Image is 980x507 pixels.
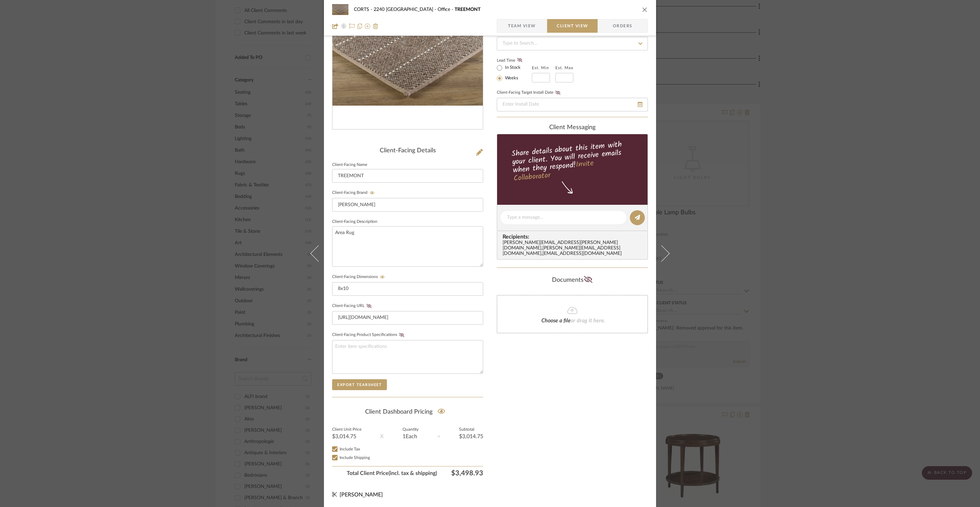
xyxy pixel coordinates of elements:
button: Lead Time [515,57,524,64]
div: client Messaging [497,124,648,132]
div: = [437,432,440,441]
span: Office [438,7,455,12]
label: Client-Facing Name [332,163,367,167]
button: close [642,6,648,13]
label: In Stock [504,65,521,71]
span: [PERSON_NAME] [340,492,383,497]
span: (incl. tax & shipping) [389,469,437,477]
label: Lead Time [497,57,532,63]
label: Weeks [504,75,518,81]
div: Client Dashboard Pricing [332,404,483,420]
button: Client-Facing URL [364,304,374,308]
img: 9c9fd1c3-df5d-467a-b9e2-fbc16b45bb38_436x436.jpg [332,5,483,106]
input: Enter Client-Facing Brand [332,198,483,212]
label: Client-Facing Target Install Date [497,90,562,95]
input: Enter Client-Facing Item Name [332,169,483,183]
label: Subtotal [459,428,483,431]
span: TREEMONT [455,7,480,12]
input: Type to Search… [497,37,648,50]
div: X [380,432,383,441]
label: Est. Min [532,65,549,70]
span: or drag it here. [571,318,605,323]
span: Team View [508,19,536,33]
span: $3,498.93 [437,469,483,477]
label: Client-Facing URL [332,304,374,308]
button: Client-Facing Dimensions [378,275,387,279]
div: Share details about this item with your client. You will receive emails when they respond! [496,139,649,184]
div: Documents [497,275,648,286]
div: $3,014.75 [459,434,483,439]
label: Client-Facing Brand [332,190,377,195]
span: Orders [605,19,640,33]
div: [PERSON_NAME][EMAIL_ADDRESS][PERSON_NAME][DOMAIN_NAME] , [PERSON_NAME][EMAIL_ADDRESS][DOMAIN_NAME... [503,240,645,257]
label: Client-Facing Dimensions [332,275,387,279]
label: Quantity [403,428,419,431]
mat-radio-group: Select item type [497,63,532,82]
span: Include Shipping [340,456,370,460]
button: Client-Facing Brand [367,190,377,195]
div: 0 [332,5,483,106]
span: Include Tax [340,447,360,451]
span: Recipients: [503,234,645,240]
span: CORTS - 2240 [GEOGRAPHIC_DATA] [354,7,438,12]
div: Client-Facing Details [332,147,483,155]
span: Client View [557,19,588,33]
button: Client-Facing Target Install Date [553,90,562,95]
button: Client-Facing Product Specifications [397,333,406,337]
label: Client-Facing Description [332,220,377,224]
span: Total Client Price [332,469,437,477]
label: Client-Facing Product Specifications [332,333,406,337]
img: Remove from project [373,24,378,29]
input: Enter item URL [332,311,483,325]
input: Enter item dimensions [332,282,483,296]
label: Client Unit Price [332,428,361,431]
label: Est. Max [555,65,573,70]
button: Export Tearsheet [332,379,387,390]
input: Enter Install Date [497,98,648,111]
div: $3,014.75 [332,434,361,439]
span: Choose a file [541,318,571,323]
img: 9c9fd1c3-df5d-467a-b9e2-fbc16b45bb38_48x40.jpg [332,3,348,16]
div: 1 Each [403,434,419,439]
